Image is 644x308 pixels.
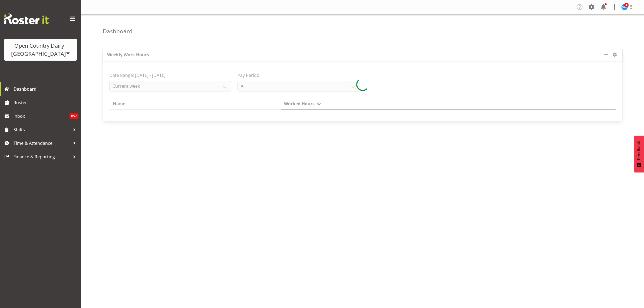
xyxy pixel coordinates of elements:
span: Roster [14,99,78,107]
span: Shifts [14,126,70,134]
button: Feedback - Show survey [634,136,644,172]
h4: Dashboard [103,28,133,34]
span: 857 [70,113,78,119]
span: Time & Attendance [14,139,70,147]
span: Inbox [14,112,70,120]
div: Open Country Dairy - [GEOGRAPHIC_DATA] [9,42,72,58]
img: steve-webb8258.jpg [621,4,628,10]
span: Feedback [636,141,641,160]
span: Dashboard [14,85,78,93]
img: Rosterit website logo [4,14,49,24]
span: Finance & Reporting [14,153,70,161]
